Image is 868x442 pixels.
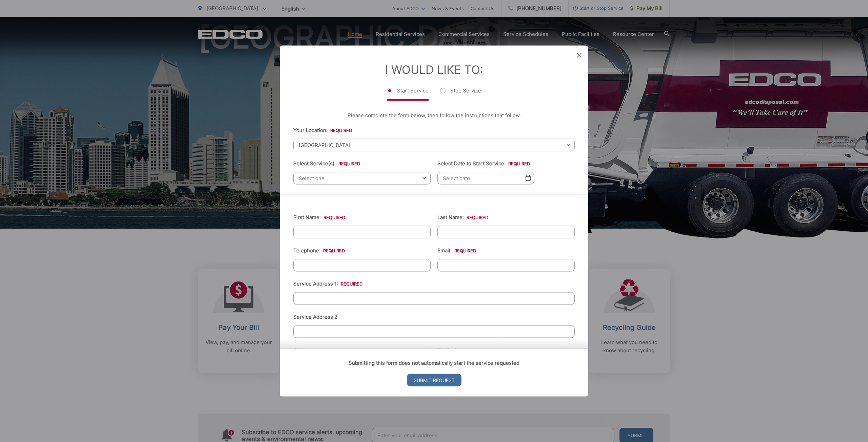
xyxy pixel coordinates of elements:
[293,127,352,133] label: Your Location:
[293,247,345,253] label: Telephone:
[526,175,531,181] img: Select date
[407,374,461,386] input: Submit Request
[387,87,429,101] label: Start Service
[293,160,360,166] label: Select Service(s):
[437,214,488,220] label: Last Name:
[437,247,476,253] label: Email:
[385,62,483,76] label: I Would Like To:
[293,314,339,320] label: Service Address 2:
[293,280,362,287] label: Service Address 1:
[293,139,575,151] span: [GEOGRAPHIC_DATA]
[293,172,431,184] span: Select one
[440,87,481,101] label: Stop Service
[349,360,519,366] strong: Submitting this form does not automatically start the service requested
[437,160,530,166] label: Select Date to Start Service:
[293,214,345,220] label: First Name:
[293,111,575,119] p: Please complete the form below, then follow the instructions that follow.
[437,172,534,184] input: Select date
